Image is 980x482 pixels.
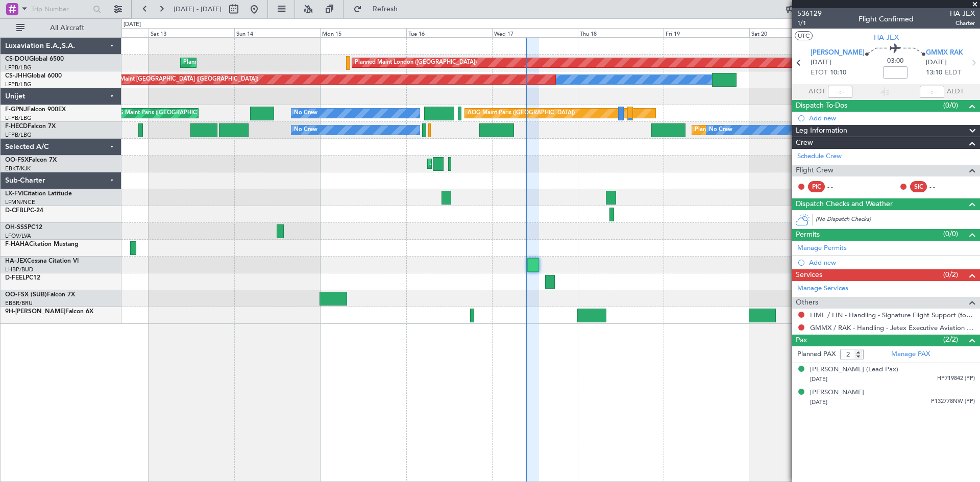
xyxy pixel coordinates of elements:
a: Manage Permits [797,243,847,253]
span: ELDT [945,68,961,78]
span: HP719842 (PP) [937,374,975,383]
div: No Crew [709,122,732,138]
span: [DATE] [810,398,827,406]
a: Schedule Crew [797,151,842,162]
div: [PERSON_NAME] (Lead Pax) [810,365,898,375]
div: - - [929,182,952,191]
span: [DATE] [926,58,947,68]
span: [DATE] [811,58,831,68]
a: LX-FVICitation Latitude [5,191,72,197]
div: Mon 15 [320,28,406,37]
button: All Aircraft [11,20,111,36]
div: Sun 14 [234,28,320,37]
span: 03:00 [887,56,903,66]
div: Fri 19 [664,28,749,37]
a: EBKT/KJK [5,165,31,172]
span: D-CFBL [5,208,27,214]
div: Planned Maint [GEOGRAPHIC_DATA] ([GEOGRAPHIC_DATA]) [183,55,344,70]
a: Manage PAX [891,349,930,360]
span: F-HAHA [5,241,29,247]
div: - - [827,182,850,191]
span: (0/0) [943,229,958,239]
a: GMMX / RAK - Handling - Jetex Executive Aviation GMMX / RAK [810,323,975,332]
a: D-CFBLPC-24 [5,208,43,214]
span: ATOT [808,87,825,97]
div: Wed 17 [492,28,578,37]
div: SIC [910,181,927,192]
a: LFOV/LVA [5,232,31,240]
span: Pax [796,335,807,346]
div: Sat 20 [749,28,835,37]
div: Flight Confirmed [859,14,914,24]
span: F-GPNJ [5,107,27,113]
a: 9H-[PERSON_NAME]Falcon 6X [5,309,93,315]
div: AOG Maint Paris ([GEOGRAPHIC_DATA]) [468,106,575,121]
button: Refresh [349,1,410,17]
span: 9H-[PERSON_NAME] [5,309,65,315]
button: UTC [795,31,813,40]
a: LFPB/LBG [5,81,32,88]
a: OH-SSSPC12 [5,224,42,231]
span: D-FEEL [5,275,26,281]
div: Planned Maint [GEOGRAPHIC_DATA] ([GEOGRAPHIC_DATA]) [97,72,258,87]
div: Thu 18 [578,28,664,37]
div: AOG Maint Paris ([GEOGRAPHIC_DATA]) [110,106,217,121]
div: Add new [809,258,975,267]
div: AOG Maint Kortrijk-[GEOGRAPHIC_DATA] [430,156,542,171]
div: Planned Maint London ([GEOGRAPHIC_DATA]) [355,55,477,70]
span: Flight Crew [796,165,834,176]
div: Add new [809,114,975,122]
span: OO-FSX [5,157,29,163]
div: [PERSON_NAME] [810,388,864,398]
div: No Crew [294,122,317,138]
span: P132778NW (PP) [931,397,975,406]
span: CS-DOU [5,56,29,62]
a: D-FEELPC12 [5,275,40,281]
span: (2/2) [943,334,958,345]
a: LHBP/BUD [5,266,33,273]
span: (0/0) [943,100,958,111]
span: Permits [796,229,820,241]
span: OO-FSX (SUB) [5,292,47,298]
input: Trip Number [31,2,90,17]
span: 536129 [797,8,822,19]
span: 10:10 [830,68,846,78]
div: PIC [808,181,825,192]
span: Charter [950,19,975,28]
span: [DATE] - [DATE] [174,5,222,14]
label: Planned PAX [797,349,836,360]
a: OO-FSX (SUB)Falcon 7X [5,292,75,298]
a: F-HAHACitation Mustang [5,241,79,247]
div: Planned Maint [GEOGRAPHIC_DATA] ([GEOGRAPHIC_DATA]) [695,122,855,138]
span: OH-SSS [5,224,28,231]
span: Dispatch To-Dos [796,100,847,112]
div: Tue 16 [406,28,492,37]
span: F-HECD [5,123,28,130]
a: LFPB/LBG [5,131,32,139]
span: All Aircraft [27,24,108,32]
span: LX-FVI [5,191,23,197]
span: HA-JEX [950,8,975,19]
div: Sat 13 [149,28,234,37]
span: CS-JHH [5,73,27,79]
a: LFMN/NCE [5,198,35,206]
input: --:-- [828,86,852,98]
span: GMMX RAK [926,48,963,58]
div: (No Dispatch Checks) [816,215,980,226]
div: No Crew [294,106,317,121]
span: Dispatch Checks and Weather [796,198,893,210]
span: ETOT [811,68,827,78]
a: LFPB/LBG [5,64,32,71]
span: [PERSON_NAME] [811,48,865,58]
span: Services [796,269,822,281]
a: Manage Services [797,284,848,294]
a: EBBR/BRU [5,299,33,307]
span: (0/2) [943,269,958,280]
span: [DATE] [810,375,827,383]
a: CS-JHHGlobal 6000 [5,73,62,79]
div: [DATE] [124,20,141,29]
span: HA-JEX [874,32,899,43]
a: LFPB/LBG [5,114,32,122]
span: HA-JEX [5,258,27,264]
span: ALDT [947,87,964,97]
